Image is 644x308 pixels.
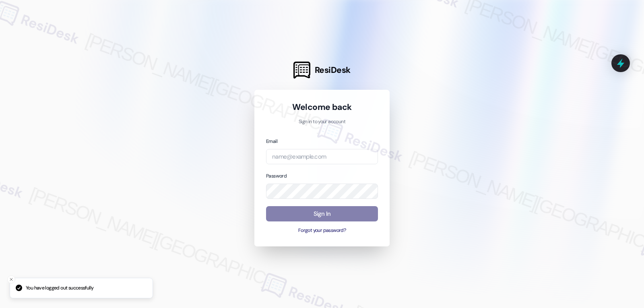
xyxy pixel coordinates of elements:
[266,173,287,179] label: Password
[315,64,351,76] span: ResiDesk
[266,227,378,234] button: Forgot your password?
[266,206,378,222] button: Sign In
[266,118,378,126] p: Sign in to your account
[26,285,93,292] p: You have logged out successfully
[266,138,277,145] label: Email
[293,62,310,79] img: ResiDesk Logo
[266,101,378,113] h1: Welcome back
[7,275,15,283] button: Close toast
[266,149,378,165] input: name@example.com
